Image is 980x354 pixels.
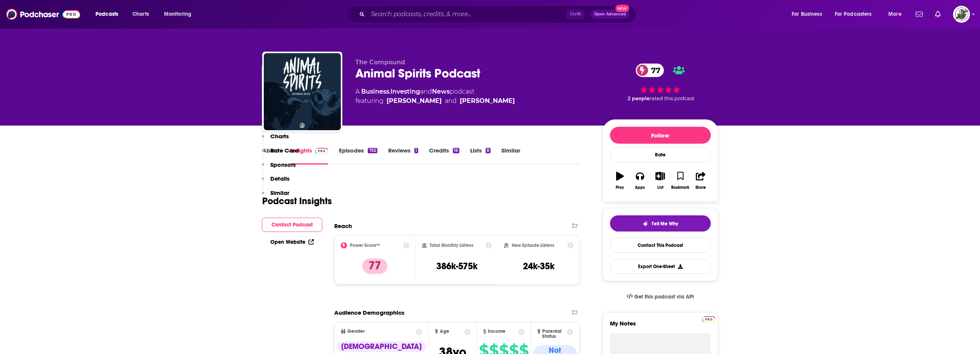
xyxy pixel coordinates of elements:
[445,96,457,106] span: and
[270,147,299,154] p: Rate Card
[270,239,314,245] a: Open Website
[830,8,883,20] button: open menu
[486,148,491,153] div: 8
[337,341,426,352] div: [DEMOGRAPHIC_DATA]
[610,147,711,163] div: Rate
[953,6,970,23] img: User Profile
[132,9,149,20] span: Charts
[389,88,390,95] span: ,
[594,12,626,16] span: Open Advanced
[90,8,128,20] button: open menu
[453,148,459,153] div: 16
[430,243,473,248] h2: Total Monthly Listens
[432,88,450,95] a: News
[620,287,700,306] a: Get this podcast via API
[460,96,515,106] a: Michael Batnick
[429,147,459,164] a: Credits16
[262,189,289,203] button: Similar
[610,238,711,253] a: Contact This Podcast
[512,243,554,248] h2: New Episode Listens
[615,5,629,12] span: New
[642,221,648,227] img: tell me why sparkle
[488,329,506,334] span: Income
[835,9,872,20] span: For Podcasters
[702,315,715,322] a: Pro website
[436,260,477,272] h3: 386k-575k
[610,320,711,333] label: My Notes
[334,309,404,316] h2: Audience Demographics
[670,167,690,195] button: Bookmark
[270,175,290,182] p: Details
[262,147,299,161] button: Rate Card
[127,8,154,20] a: Charts
[368,8,566,20] input: Search podcasts, credits, & more...
[387,96,442,106] a: Ben Carlson
[636,64,664,77] a: 77
[671,185,689,190] div: Bookmark
[616,185,624,190] div: Play
[652,221,678,227] span: Tell Me Why
[159,8,201,20] button: open menu
[932,8,944,21] a: Show notifications dropdown
[262,175,290,189] button: Details
[610,127,711,144] button: Follow
[634,294,694,300] span: Get this podcast via API
[610,167,630,195] button: Play
[953,6,970,23] span: Logged in as PodProMaxBooking
[339,147,377,164] a: Episodes752
[420,88,432,95] span: and
[270,189,289,196] p: Similar
[630,167,650,195] button: Apps
[350,243,380,248] h2: Power Score™
[388,147,418,164] a: Reviews1
[913,8,926,21] a: Show notifications dropdown
[355,87,515,106] div: A podcast
[355,59,405,66] span: The Compound
[657,185,663,190] div: List
[650,96,694,101] span: rated this podcast
[362,258,387,274] p: 77
[501,147,520,164] a: Similar
[6,7,80,22] img: Podchaser - Follow, Share and Rate Podcasts
[414,148,418,153] div: 1
[635,185,645,190] div: Apps
[334,222,352,230] h2: Reach
[95,9,118,20] span: Podcasts
[440,329,449,334] span: Age
[702,316,715,322] img: Podchaser Pro
[368,148,377,153] div: 752
[888,9,901,20] span: More
[610,215,711,232] button: tell me why sparkleTell Me Why
[695,185,706,190] div: Share
[354,5,643,23] div: Search podcasts, credits, & more...
[361,88,389,95] a: Business
[953,6,970,23] button: Show profile menu
[591,10,630,19] button: Open AdvancedNew
[262,161,296,175] button: Sponsors
[264,53,341,130] img: Animal Spirits Podcast
[650,167,670,195] button: List
[470,147,491,164] a: Lists8
[262,218,322,232] button: Contact Podcast
[786,8,832,20] button: open menu
[883,8,911,20] button: open menu
[610,259,711,274] button: Export One-Sheet
[390,88,420,95] a: Investing
[523,260,554,272] h3: 24k-35k
[347,329,365,334] span: Gender
[628,96,650,101] span: 2 people
[643,64,664,77] span: 77
[355,96,515,106] span: featuring
[566,9,585,19] span: Ctrl K
[164,9,191,20] span: Monitoring
[603,59,718,106] div: 77 2 peoplerated this podcast
[690,167,710,195] button: Share
[542,329,566,339] span: Parental Status
[270,161,296,168] p: Sponsors
[792,9,822,20] span: For Business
